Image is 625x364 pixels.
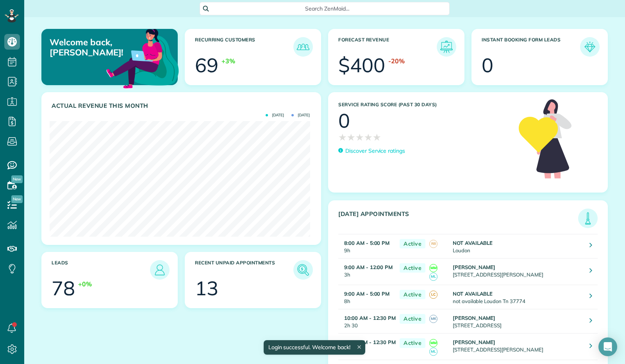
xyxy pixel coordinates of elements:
span: Active [400,338,425,348]
h3: Instant Booking Form Leads [482,37,580,57]
span: ★ [347,130,355,144]
td: [STREET_ADDRESS][PERSON_NAME] [451,258,584,285]
h3: Leads [52,260,150,280]
strong: 8:00 AM - 5:00 PM [344,240,389,246]
strong: [PERSON_NAME] [453,264,496,270]
div: Login successful. Welcome back! [263,340,365,355]
td: 9h [338,234,396,258]
div: +3% [221,57,235,66]
span: ML [429,273,437,281]
div: +0% [78,280,92,289]
p: Welcome back, [PERSON_NAME]! [50,37,134,58]
strong: 10:00 AM - 12:30 PM [344,315,396,321]
span: ★ [373,130,381,144]
span: [DATE] [266,113,284,117]
img: icon_todays_appointments-901f7ab196bb0bea1936b74009e4eb5ffbc2d2711fa7634e0d609ed5ef32b18b.png [580,211,596,226]
img: icon_forecast_revenue-8c13a41c7ed35a8dcfafea3cbb826a0462acb37728057bba2d056411b612bbbe.png [439,39,454,55]
td: 8h [338,285,396,309]
img: icon_form_leads-04211a6a04a5b2264e4ee56bc0799ec3eb69b7e499cbb523a139df1d13a81ae0.png [582,39,598,55]
span: New [11,175,23,183]
div: 69 [195,55,218,75]
h3: Recent unpaid appointments [195,260,293,280]
span: Active [400,239,425,249]
h3: Recurring Customers [195,37,293,57]
img: icon_leads-1bed01f49abd5b7fead27621c3d59655bb73ed531f8eeb49469d10e621d6b896.png [152,262,168,278]
td: not available Loudon Tn 37774 [451,285,584,309]
h3: Actual Revenue this month [52,102,313,109]
span: MM [429,339,437,347]
strong: NOT AVAILABLE [453,291,493,297]
img: icon_unpaid_appointments-47b8ce3997adf2238b356f14209ab4cced10bd1f174958f3ca8f1d0dd7fffeee.png [295,262,311,278]
strong: NOT AVAILABLE [453,240,493,246]
span: Active [400,314,425,324]
div: 0 [338,111,350,130]
span: ★ [364,130,373,144]
img: icon_recurring_customers-cf858462ba22bcd05b5a5880d41d6543d210077de5bb9ebc9590e49fd87d84ed.png [295,39,311,55]
div: -20% [388,57,405,66]
td: 1h 30 [338,334,396,360]
div: $400 [338,55,385,75]
a: Discover Service ratings [338,147,405,155]
div: 78 [52,278,75,298]
span: [DATE] [291,113,310,117]
td: Loudon [451,234,584,258]
span: ★ [355,130,364,144]
span: ML [429,348,437,356]
span: MK [429,315,437,323]
div: 13 [195,278,218,298]
strong: 11:00 AM - 12:30 PM [344,339,396,345]
span: Active [400,290,425,300]
td: 3h [338,258,396,285]
img: dashboard_welcome-42a62b7d889689a78055ac9021e634bf52bae3f8056760290aed330b23ab8690.png [105,20,180,96]
strong: [PERSON_NAME] [453,315,496,321]
h3: [DATE] Appointments [338,211,578,228]
span: RB [429,240,437,248]
strong: 9:00 AM - 12:00 PM [344,264,393,270]
strong: [PERSON_NAME] [453,339,496,345]
td: 2h 30 [338,309,396,334]
strong: 9:00 AM - 5:00 PM [344,291,389,297]
span: Active [400,263,425,273]
span: LC [429,291,437,299]
span: MM [429,264,437,272]
div: Open Intercom Messenger [598,337,617,356]
h3: Service Rating score (past 30 days) [338,102,511,107]
td: [STREET_ADDRESS] [451,309,584,334]
p: Discover Service ratings [345,147,405,155]
div: 0 [482,55,493,75]
span: ★ [338,130,347,144]
td: [STREET_ADDRESS][PERSON_NAME] [451,334,584,360]
h3: Forecast Revenue [338,37,437,57]
span: New [11,195,23,203]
